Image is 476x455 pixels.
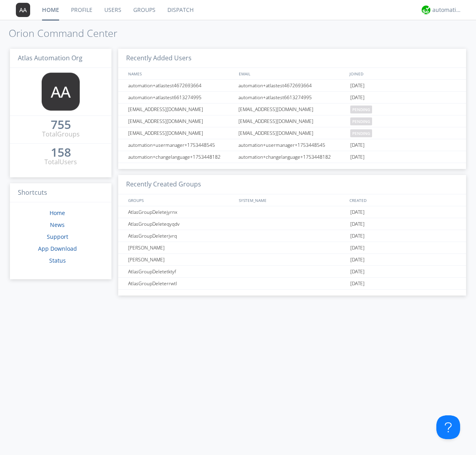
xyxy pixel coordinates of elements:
[236,115,348,127] div: [EMAIL_ADDRESS][DOMAIN_NAME]
[350,218,365,230] span: [DATE]
[350,139,365,151] span: [DATE]
[10,183,111,203] h3: Shortcuts
[126,266,236,277] div: AtlasGroupDeletetktyf
[51,148,71,156] div: 158
[118,266,466,278] a: AtlasGroupDeletetktyf[DATE]
[51,121,71,130] a: 755
[126,151,236,163] div: automation+changelanguage+1753448182
[126,127,236,139] div: [EMAIL_ADDRESS][DOMAIN_NAME]
[118,104,466,115] a: [EMAIL_ADDRESS][DOMAIN_NAME][EMAIL_ADDRESS][DOMAIN_NAME]pending
[118,206,466,218] a: AtlasGroupDeletejyrnx[DATE]
[350,278,365,290] span: [DATE]
[42,130,80,139] div: Total Groups
[126,80,236,91] div: automation+atlastest4672693664
[118,127,466,139] a: [EMAIL_ADDRESS][DOMAIN_NAME][EMAIL_ADDRESS][DOMAIN_NAME]pending
[44,157,77,167] div: Total Users
[38,245,77,252] a: App Download
[350,242,365,254] span: [DATE]
[49,257,66,264] a: Status
[126,242,236,253] div: [PERSON_NAME]
[432,6,462,14] div: automation+atlas
[126,230,236,242] div: AtlasGroupDeleterjvrq
[126,104,236,115] div: [EMAIL_ADDRESS][DOMAIN_NAME]
[350,117,372,125] span: pending
[350,80,365,92] span: [DATE]
[236,92,348,103] div: automation+atlastest6613274995
[236,127,348,139] div: [EMAIL_ADDRESS][DOMAIN_NAME]
[118,242,466,254] a: [PERSON_NAME][DATE]
[51,148,71,157] a: 158
[118,218,466,230] a: AtlasGroupDeleteqyqdv[DATE]
[347,68,459,79] div: JOINED
[126,115,236,127] div: [EMAIL_ADDRESS][DOMAIN_NAME]
[126,206,236,218] div: AtlasGroupDeletejyrnx
[118,230,466,242] a: AtlasGroupDeleterjvrq[DATE]
[436,415,460,439] iframe: Toggle Customer Support
[347,194,459,206] div: CREATED
[50,221,65,228] a: News
[126,278,236,289] div: AtlasGroupDeleterrwtl
[118,49,466,68] h3: Recently Added Users
[118,278,466,290] a: AtlasGroupDeleterrwtl[DATE]
[236,151,348,163] div: automation+changelanguage+1753448182
[236,139,348,151] div: automation+usermanager+1753448545
[237,194,347,206] div: SYSTEM_NAME
[126,218,236,230] div: AtlasGroupDeleteqyqdv
[350,92,365,104] span: [DATE]
[126,254,236,265] div: [PERSON_NAME]
[126,194,235,206] div: GROUPS
[118,254,466,266] a: [PERSON_NAME][DATE]
[422,6,430,14] img: 0d6eee6ee50f4bb3b6c6a969a4303ef0
[237,68,347,79] div: EMAIL
[350,206,365,218] span: [DATE]
[51,121,71,129] div: 755
[350,230,365,242] span: [DATE]
[126,92,236,103] div: automation+atlastest6613274995
[236,80,348,91] div: automation+atlastest4672693664
[118,80,466,92] a: automation+atlastest4672693664automation+atlastest4672693664[DATE]
[126,139,236,151] div: automation+usermanager+1753448545
[350,129,372,137] span: pending
[16,3,30,17] img: 373638.png
[118,151,466,163] a: automation+changelanguage+1753448182automation+changelanguage+1753448182[DATE]
[118,139,466,151] a: automation+usermanager+1753448545automation+usermanager+1753448545[DATE]
[350,151,365,163] span: [DATE]
[50,209,65,217] a: Home
[118,115,466,127] a: [EMAIL_ADDRESS][DOMAIN_NAME][EMAIL_ADDRESS][DOMAIN_NAME]pending
[47,233,68,240] a: Support
[118,175,466,194] h3: Recently Created Groups
[350,266,365,278] span: [DATE]
[350,106,372,113] span: pending
[350,254,365,266] span: [DATE]
[18,54,83,62] span: Atlas Automation Org
[118,92,466,104] a: automation+atlastest6613274995automation+atlastest6613274995[DATE]
[126,68,235,79] div: NAMES
[42,73,80,111] img: 373638.png
[236,104,348,115] div: [EMAIL_ADDRESS][DOMAIN_NAME]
